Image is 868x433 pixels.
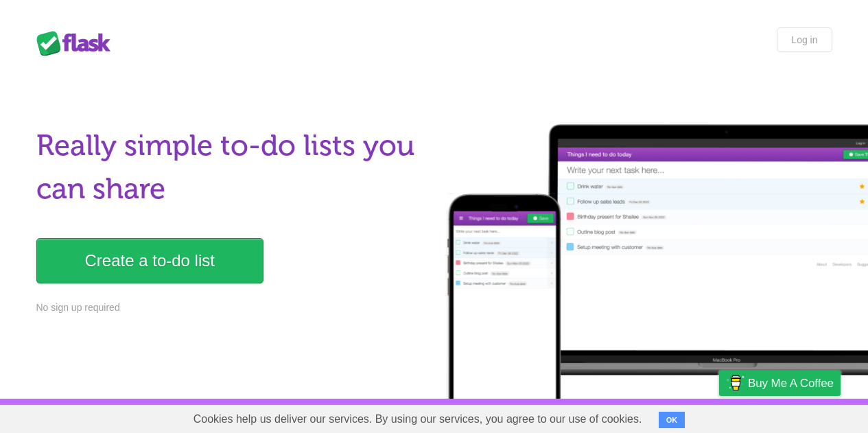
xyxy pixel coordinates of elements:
[180,406,656,433] span: Cookies help us deliver our services. By using our services, you agree to our use of cookies.
[36,124,426,211] h1: Really simple to-do lists you can share
[36,301,426,315] p: No sign up required
[777,27,832,52] a: Log in
[659,412,685,428] button: OK
[748,371,834,395] span: Buy me a coffee
[36,238,263,283] a: Create a to-do list
[719,371,841,396] a: Buy me a coffee
[726,371,744,395] img: Buy me a coffee
[36,31,119,56] div: Flask Lists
